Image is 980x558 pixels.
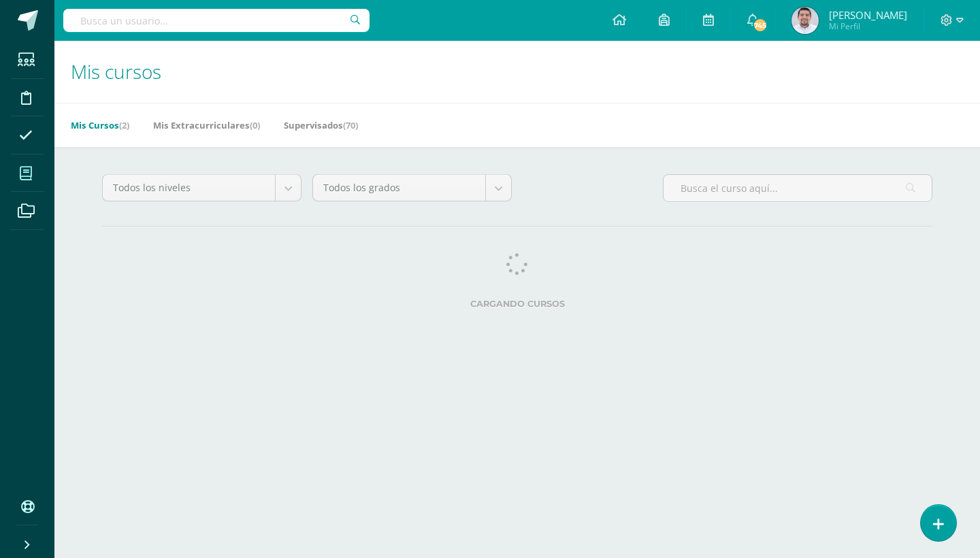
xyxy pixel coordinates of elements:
[343,119,358,131] span: (70)
[102,299,932,309] label: Cargando cursos
[829,8,907,22] span: [PERSON_NAME]
[323,175,475,201] span: Todos los grados
[71,114,129,136] a: Mis Cursos(2)
[829,20,907,32] span: Mi Perfil
[791,7,819,34] img: 128a2339fae2614ebf483c496f84f6fa.png
[103,175,301,201] a: Todos los niveles
[63,9,370,32] input: Busca un usuario...
[113,175,265,201] span: Todos los niveles
[71,59,161,84] span: Mis cursos
[664,175,932,201] input: Busca el curso aquí...
[313,175,511,201] a: Todos los grados
[119,119,129,131] span: (2)
[753,18,768,33] span: 745
[250,119,260,131] span: (0)
[153,114,260,136] a: Mis Extracurriculares(0)
[284,114,358,136] a: Supervisados(70)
